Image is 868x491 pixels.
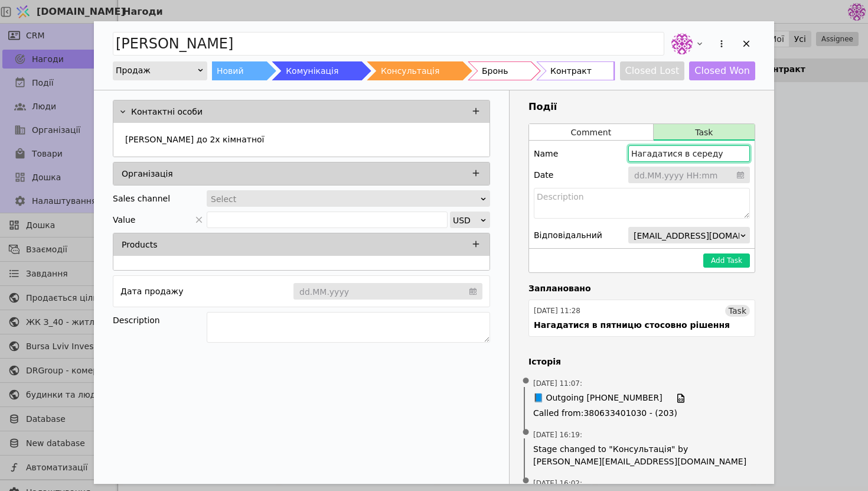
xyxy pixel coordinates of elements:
span: 📘 Outgoing [PHONE_NUMBER] [533,392,663,405]
div: Бронь [482,61,508,80]
label: Date [534,169,553,181]
div: Нагадатися в пятницю стосовно рішення [534,319,730,331]
p: Контактні особи [131,106,203,118]
button: Add Task [703,253,750,268]
button: Closed Lost [620,61,685,80]
svg: calendar [469,285,477,297]
div: Add Opportunity [94,21,774,484]
div: Комунікація [286,61,338,80]
span: Value [113,212,135,228]
div: [DATE] 11:28 [534,305,580,316]
div: Новий [217,61,244,80]
div: Name [534,145,558,162]
span: [DATE] 16:02 : [533,478,582,489]
svg: calendar [737,169,744,181]
span: [DATE] 16:19 : [533,430,582,440]
div: Контракт [550,61,592,80]
div: USD [453,212,479,229]
span: [EMAIL_ADDRESS][DOMAIN_NAME] [634,227,778,244]
p: Products [122,239,157,251]
span: • [520,418,532,448]
div: Description [113,312,207,329]
div: Дата продажу [120,283,183,300]
div: Sales channel [113,190,170,207]
span: Stage changed to "Консультація" by [PERSON_NAME][EMAIL_ADDRESS][DOMAIN_NAME] [533,443,750,468]
button: Task [654,124,755,141]
h4: Заплановано [528,282,755,295]
button: Closed Won [689,61,755,80]
span: • [520,366,532,396]
div: Select [211,191,478,207]
p: Організація [122,168,173,180]
div: Відповідальний [534,227,602,243]
h3: Події [528,100,755,114]
span: Called from : 380633401030 - (203) [533,407,750,420]
button: Comment [529,124,653,141]
span: [DATE] 11:07 : [533,378,582,389]
div: Консультація [381,61,439,80]
div: Task [725,305,750,317]
h4: Історія [528,356,755,368]
p: [PERSON_NAME] до 2х кімнатної [125,134,264,146]
div: Продаж [116,62,197,79]
img: de [671,33,693,54]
